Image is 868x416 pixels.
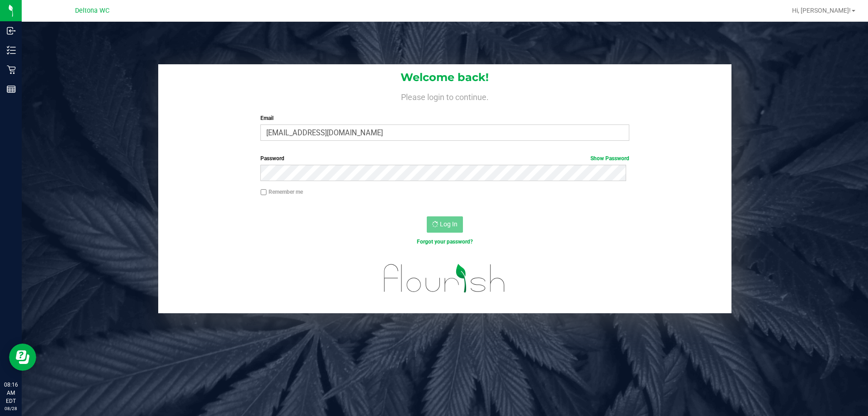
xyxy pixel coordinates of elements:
label: Remember me [260,188,303,196]
span: Password [260,155,284,162]
input: Remember me [260,189,267,196]
span: Log In [440,220,458,228]
a: Show Password [590,155,629,162]
inline-svg: Reports [7,85,16,94]
inline-svg: Retail [7,65,16,74]
iframe: Resource center [9,344,36,371]
a: Forgot your password? [417,239,473,245]
h1: Welcome back! [158,72,731,83]
button: Log In [427,216,463,233]
p: 08/28 [4,405,18,412]
inline-svg: Inbound [7,26,16,35]
label: Email [260,114,629,122]
span: Hi, [PERSON_NAME]! [792,7,851,14]
inline-svg: Inventory [7,46,16,55]
p: 08:16 AM EDT [4,381,18,405]
img: flourish_logo.svg [373,255,516,301]
h4: Please login to continue. [158,91,731,101]
span: Deltona WC [75,7,109,14]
